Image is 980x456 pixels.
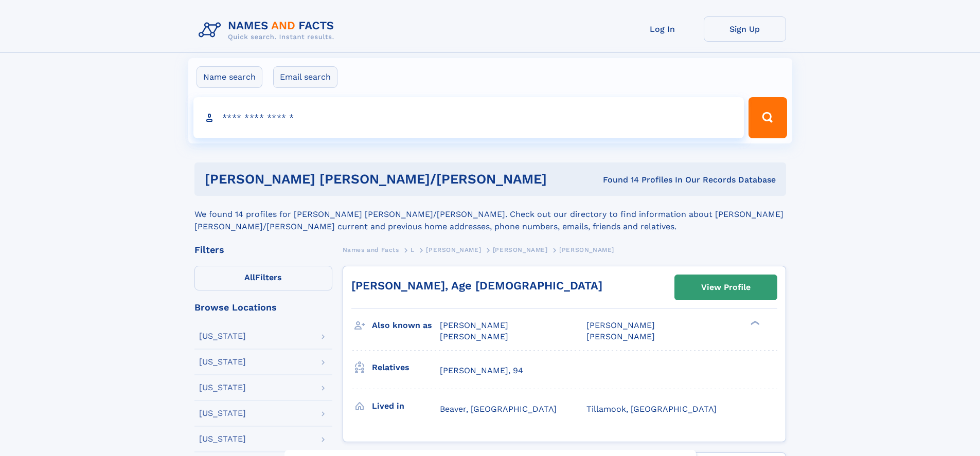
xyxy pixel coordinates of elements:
[193,97,744,138] input: search input
[440,332,508,341] span: [PERSON_NAME]
[586,320,655,330] span: [PERSON_NAME]
[194,245,332,254] div: Filters
[440,404,557,414] span: Beaver, [GEOGRAPHIC_DATA]
[493,243,548,256] a: [PERSON_NAME]
[440,320,508,330] span: [PERSON_NAME]
[426,246,481,253] span: [PERSON_NAME]
[199,409,246,417] div: [US_STATE]
[748,320,760,326] div: ❯
[372,397,440,415] h3: Lived in
[675,275,777,300] a: View Profile
[205,173,575,186] h1: [PERSON_NAME] [PERSON_NAME]/[PERSON_NAME]
[426,243,481,256] a: [PERSON_NAME]
[194,266,332,290] label: Filters
[440,365,523,376] a: [PERSON_NAME], 94
[586,332,655,341] span: [PERSON_NAME]
[199,332,246,340] div: [US_STATE]
[575,174,776,186] div: Found 14 Profiles In Our Records Database
[194,303,332,312] div: Browse Locations
[273,66,337,88] label: Email search
[199,435,246,443] div: [US_STATE]
[749,97,787,138] button: Search Button
[621,16,704,42] a: Log In
[372,317,440,334] h3: Also known as
[244,272,255,282] span: All
[199,384,246,392] div: [US_STATE]
[411,243,415,256] a: L
[199,358,246,366] div: [US_STATE]
[351,279,602,292] a: [PERSON_NAME], Age [DEMOGRAPHIC_DATA]
[586,404,717,414] span: Tillamook, [GEOGRAPHIC_DATA]
[372,359,440,376] h3: Relatives
[559,246,614,253] span: [PERSON_NAME]
[194,16,343,44] img: Logo Names and Facts
[704,16,786,42] a: Sign Up
[194,196,786,233] div: We found 14 profiles for [PERSON_NAME] [PERSON_NAME]/[PERSON_NAME]. Check out our directory to fi...
[197,66,262,88] label: Name search
[343,243,399,256] a: Names and Facts
[701,276,751,299] div: View Profile
[493,246,548,253] span: [PERSON_NAME]
[411,246,415,253] span: L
